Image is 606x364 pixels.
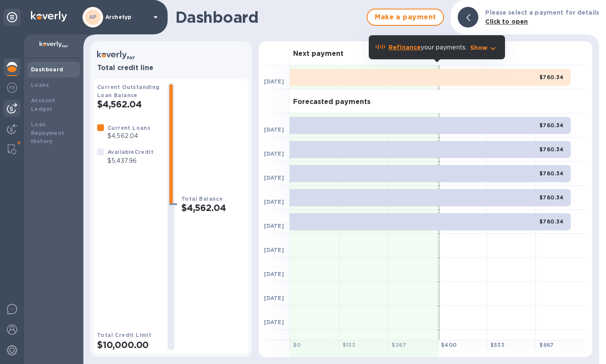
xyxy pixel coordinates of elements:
b: [DATE] [264,247,284,253]
b: Account Ledger [31,97,55,112]
h3: Total credit line [97,64,245,72]
b: Dashboard [31,66,64,73]
b: $760.34 [539,170,564,177]
b: $760.34 [539,74,564,80]
button: Make a payment [367,9,444,26]
b: Loan Repayment History [31,121,64,145]
b: [DATE] [264,199,284,205]
h2: $4,562.04 [97,99,161,110]
p: your payments. [389,43,467,52]
b: $760.34 [539,218,564,225]
b: [DATE] [264,271,284,277]
b: Current Loans [107,125,150,131]
h3: Next payment [293,50,343,58]
p: Show [470,43,488,52]
b: [DATE] [264,150,284,157]
img: Logo [31,11,67,21]
span: Make a payment [374,12,436,22]
img: Foreign exchange [7,83,17,93]
h2: $10,000.00 [97,340,161,350]
p: $4,562.04 [107,132,150,141]
b: $760.34 [539,194,564,201]
button: Show [470,43,498,52]
b: $760.34 [539,146,564,153]
b: Current Outstanding Loan Balance [97,84,160,98]
b: $ 400 [441,342,457,348]
b: [DATE] [264,126,284,133]
b: $ 667 [539,342,554,348]
b: Click to open [485,18,528,25]
b: Loans [31,82,49,88]
b: [DATE] [264,78,284,85]
b: $ 533 [490,342,505,348]
b: Available Credit [107,149,153,155]
b: Total Balance [181,196,223,202]
b: [DATE] [264,223,284,229]
h2: $4,562.04 [181,202,245,213]
b: [DATE] [264,319,284,325]
b: Please select a payment for details [485,9,599,16]
b: Total Credit Limit [97,332,151,338]
b: AP [89,14,97,20]
b: Refinance [389,44,421,51]
p: $5,437.96 [107,156,153,165]
h3: Forecasted payments [293,98,370,106]
b: [DATE] [264,174,284,181]
b: [DATE] [264,295,284,301]
div: Unpin categories [3,9,21,26]
h1: Dashboard [175,8,362,26]
b: $760.34 [539,122,564,128]
p: Archetyp [105,14,148,20]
